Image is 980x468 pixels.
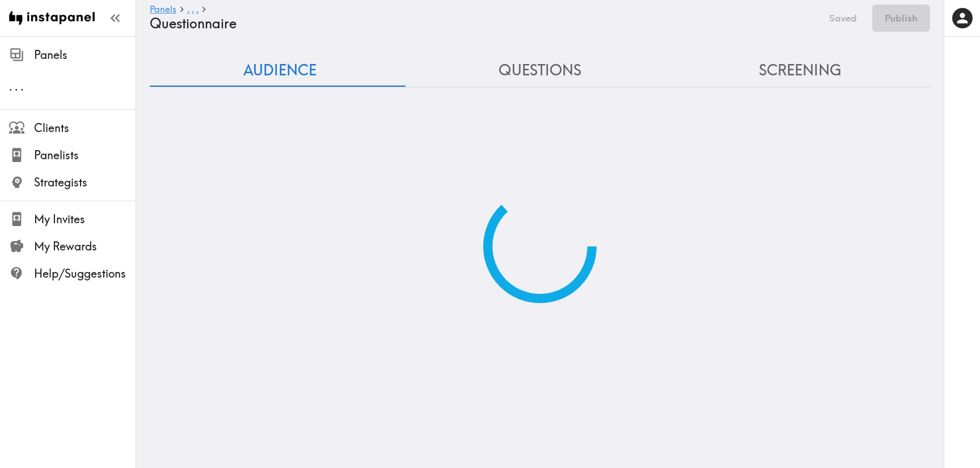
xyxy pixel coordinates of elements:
[150,54,930,87] div: Questionnaire Audience/Questions/Screening Tab Navigation
[15,79,18,93] span: .
[34,266,136,282] span: Help/Suggestions
[9,79,12,93] span: .
[34,175,136,190] span: Strategists
[34,147,136,163] span: Panelists
[34,47,136,63] span: Panels
[34,211,136,227] span: My Invites
[150,15,814,32] h4: Questionnaire
[196,3,198,15] span: .
[34,120,136,136] span: Clients
[150,5,176,15] a: Panels
[192,3,194,15] span: .
[20,79,24,93] span: .
[187,5,198,15] a: ...
[410,54,670,87] button: Questions
[670,54,930,87] button: Screening
[150,54,410,87] button: Audience
[34,239,136,254] span: My Rewards
[187,3,189,15] span: .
